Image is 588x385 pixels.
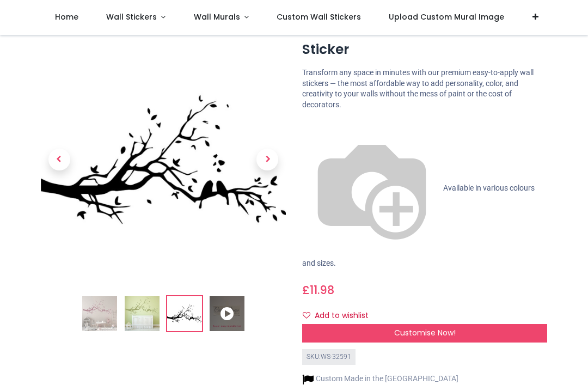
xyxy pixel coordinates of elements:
span: 11.98 [310,282,334,298]
span: Customise Now! [394,327,456,338]
button: Add to wishlistAdd to wishlist [302,307,378,325]
li: Custom Made in the [GEOGRAPHIC_DATA] [302,374,458,385]
span: Custom Wall Stickers [277,11,361,22]
p: Transform any space in minutes with our premium easy-to-apply wall stickers — the most affordable... [302,68,547,110]
span: Next [256,149,278,171]
img: WS-32591-03 [167,297,202,332]
span: Upload Custom Mural Image [389,11,504,22]
span: Wall Stickers [106,11,157,22]
span: Home [55,11,78,22]
div: SKU: WS-32591 [302,349,356,365]
span: £ [302,282,334,298]
i: Add to wishlist [303,311,310,319]
span: Previous [48,149,70,171]
a: Previous [41,74,78,246]
img: color-wheel.png [302,119,442,258]
h1: Autumn Bird Tree Branch Wall Sticker [302,21,547,59]
a: Next [249,74,286,246]
img: WS-32591-03 [41,38,286,283]
img: WS-32591-02 [125,297,160,332]
span: Wall Murals [194,11,240,22]
img: Autumn Bird Tree Branch Wall Sticker [82,297,117,332]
